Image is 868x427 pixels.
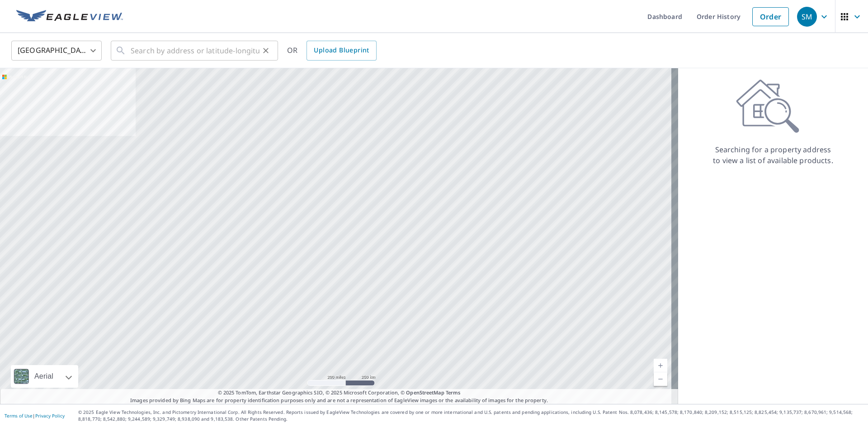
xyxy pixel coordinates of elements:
a: Terms [446,389,461,396]
span: © 2025 TomTom, Earthstar Geographics SIO, © 2025 Microsoft Corporation, © [218,389,461,397]
input: Search by address or latitude-longitude [131,38,259,63]
a: Upload Blueprint [307,41,376,61]
a: Order [752,7,789,26]
a: OpenStreetMap [406,389,444,396]
a: Current Level 5, Zoom Out [654,372,667,386]
a: Privacy Policy [35,413,65,419]
div: Aerial [32,365,56,388]
span: Upload Blueprint [314,45,369,56]
div: Aerial [11,365,78,388]
button: Clear [259,44,272,57]
div: SM [797,7,817,27]
p: © 2025 Eagle View Technologies, Inc. and Pictometry International Corp. All Rights Reserved. Repo... [78,409,863,422]
div: [GEOGRAPHIC_DATA] [11,38,102,63]
p: | [5,413,65,418]
img: EV Logo [16,10,123,23]
a: Terms of Use [5,413,33,419]
a: Current Level 5, Zoom In [654,359,667,372]
p: Searching for a property address to view a list of available products. [712,144,834,166]
div: OR [287,41,377,61]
